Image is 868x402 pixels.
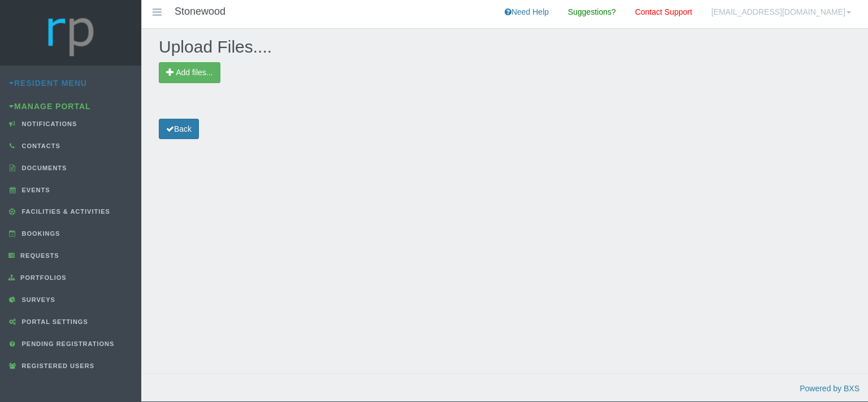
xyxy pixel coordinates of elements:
[175,6,225,18] h4: Stonewood
[19,142,60,149] span: Contacts
[800,384,860,393] a: Powered by BXS
[176,68,212,77] span: Add files...
[19,120,77,127] span: Notifications
[19,187,50,193] span: Events
[19,362,94,369] span: Registered Users
[18,274,67,281] span: Portfolios
[19,318,88,325] span: Portal Settings
[159,119,199,140] a: Back
[19,208,110,215] span: Facilities & Activities
[19,165,67,171] span: Documents
[159,37,851,56] h2: Upload Files....
[9,79,87,88] a: Resident Menu
[19,340,115,347] span: Pending Registrations
[9,102,91,111] a: Manage Portal
[19,296,55,303] span: Surveys
[19,230,60,237] span: Bookings
[18,252,59,259] span: Requests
